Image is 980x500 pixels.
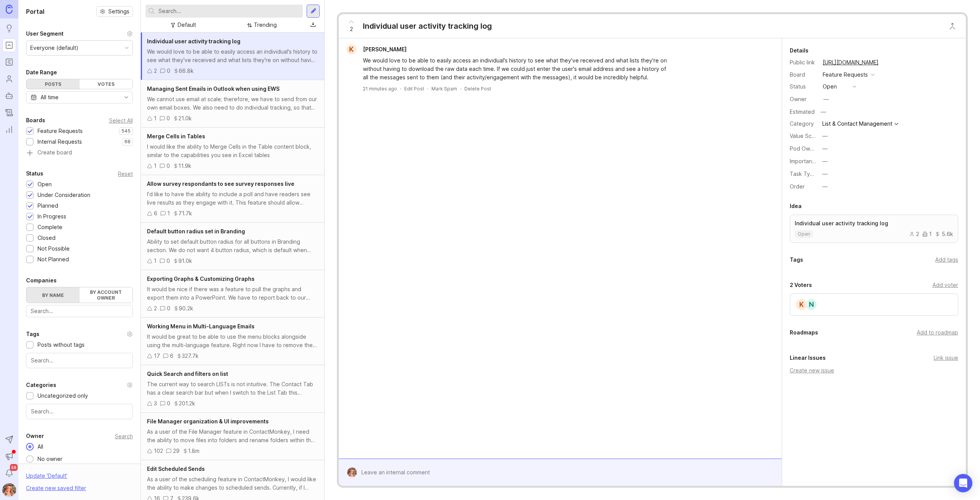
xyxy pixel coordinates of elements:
[38,244,70,253] div: Not Possible
[2,449,16,463] button: Announcements
[178,162,191,170] div: 11.9k
[790,133,819,139] label: Value Scale
[178,21,196,29] div: Default
[254,21,277,29] div: Trending
[345,467,359,477] img: Bronwen W
[118,172,133,176] div: Reset
[363,21,492,31] div: Individual user activity tracking log
[818,107,828,117] div: —
[141,128,324,175] a: Merge Cells in TablesI would like the ability to Merge Cells in the Table content block, similar ...
[346,44,356,54] div: K
[935,231,953,237] div: 5.6k
[26,7,44,16] h1: Portal
[141,80,324,128] a: Managing Sent Emails in Outlook when using EWSWe cannot use email at scale; therefore, we have to...
[30,44,78,52] div: Everyone (default)
[363,56,669,82] div: We would love to be able to easily access an individual's history to see what they've received an...
[464,85,491,92] div: Delete Post
[147,275,255,282] span: Exporting Graphs & Customizing Graphs
[147,190,318,207] div: I'd like to have the ability to include a poll and have readers see live results as they engage w...
[167,67,170,75] div: 0
[822,132,828,140] div: —
[934,354,958,362] div: Link issue
[178,114,192,123] div: 21.0k
[147,85,279,92] span: Managing Sent Emails in Outlook when using EWS
[179,67,194,75] div: 66.8k
[31,356,128,365] input: Search...
[115,434,133,438] div: Search
[141,223,324,270] a: Default button radius set in BrandingAbility to set default button radius for all buttons in Bran...
[26,484,86,492] div: Create new saved filter
[154,162,157,170] div: 1
[933,281,958,289] div: Add voter
[41,93,59,102] div: All time
[790,170,817,177] label: Task Type
[38,127,83,135] div: Feature Requests
[179,304,193,313] div: 90.2k
[154,447,163,455] div: 102
[909,231,919,237] div: 2
[790,366,958,375] div: Create new issue
[2,89,16,103] a: Autopilot
[26,150,133,157] a: Create board
[427,85,428,92] div: ·
[2,21,16,35] a: Ideas
[124,139,131,145] p: 68
[790,58,817,67] div: Public link
[167,257,170,265] div: 0
[154,352,160,360] div: 17
[167,114,170,123] div: 0
[805,298,817,311] div: N
[154,67,157,75] div: 2
[2,123,16,136] a: Reporting
[790,109,815,115] div: Estimated
[147,180,294,187] span: Allow survey respondants to see survey responses live
[2,106,16,120] a: Changelog
[31,307,128,315] input: Search...
[363,85,397,92] a: 21 minutes ago
[31,407,128,416] input: Search...
[823,70,868,79] div: Feature Requests
[120,94,132,100] svg: toggle icon
[34,443,47,451] div: All
[6,5,13,13] img: Canny Home
[109,118,133,123] div: Select All
[790,158,818,164] label: Importance
[147,333,318,349] div: It would be great to be able to use the menu blocks alongside using the multi-language feature. R...
[154,114,157,123] div: 1
[935,256,958,264] div: Add tags
[790,82,817,91] div: Status
[2,433,16,446] button: Send to Autopilot
[147,370,228,377] span: Quick Search and filters on list
[179,399,195,408] div: 201.2k
[460,85,461,92] div: ·
[822,182,828,191] div: —
[147,418,269,425] span: File Manager organization & UI improvements
[790,353,826,362] div: Linear Issues
[945,18,960,34] button: Close button
[167,399,170,408] div: 0
[790,145,829,152] label: Pod Ownership
[2,38,16,52] a: Portal
[2,72,16,86] a: Users
[96,6,133,17] button: Settings
[822,157,828,166] div: —
[147,323,255,330] span: Working Menu in Multi-Language Emails
[38,180,52,189] div: Open
[38,191,90,199] div: Under Consideration
[404,85,424,92] div: Edit Post
[147,380,318,397] div: The current way to search LISTs is not intuitive. The Contact Tab has a clear search bar but when...
[147,228,245,234] span: Default button radius set in Branding
[26,116,45,125] div: Boards
[917,328,958,337] div: Add to roadmap
[38,392,88,400] div: Uncategorized only
[173,447,180,455] div: 29
[400,85,401,92] div: ·
[823,95,829,103] div: —
[147,428,318,444] div: As a user of the File Manager feature in ContactMonkey, I need the ability to move files into fol...
[147,38,240,44] span: Individual user activity tracking log
[147,48,318,64] div: We would love to be able to easily access an individual's history to see what they've received an...
[141,175,324,223] a: Allow survey respondants to see survey responses liveI'd like to have the ability to include a po...
[147,95,318,112] div: We cannot use email at scale; therefore, we have to send from our own email boxes. We also need t...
